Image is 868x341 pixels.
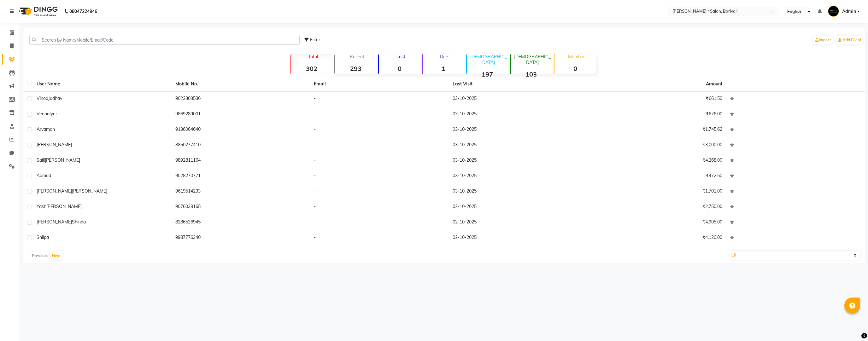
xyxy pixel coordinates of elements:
[310,153,449,169] td: -
[588,199,726,215] td: ₹2,750.00
[449,77,588,91] th: Last Visit
[172,91,310,107] td: 9022303536
[588,153,726,169] td: ₹4,268.00
[588,122,726,138] td: ₹1,745.62
[45,157,80,163] span: [PERSON_NAME]
[172,107,310,122] td: 9869289001
[37,219,72,225] span: [PERSON_NAME]
[172,215,310,230] td: 8286526945
[469,54,508,65] p: [DEMOGRAPHIC_DATA]
[423,65,464,72] strong: 1
[310,199,449,215] td: -
[836,36,863,44] a: Add Client
[588,184,726,199] td: ₹1,701.00
[588,91,726,107] td: ₹661.50
[310,230,449,246] td: -
[69,3,97,20] b: 08047224946
[557,54,596,60] p: Member
[449,153,588,169] td: 03-10-2025
[424,54,464,60] p: Due
[588,215,726,230] td: ₹4,905.00
[37,142,72,147] span: [PERSON_NAME]
[172,138,310,153] td: 8850277410
[46,204,82,209] span: [PERSON_NAME]
[335,65,376,72] strong: 293
[842,8,856,15] span: Admin
[172,184,310,199] td: 9619514233
[310,122,449,138] td: -
[310,91,449,107] td: -
[467,70,508,78] strong: 197
[37,95,48,101] span: Vinod
[449,91,588,107] td: 03-10-2025
[449,169,588,184] td: 03-10-2025
[310,215,449,230] td: -
[588,107,726,122] td: ₹676.00
[511,70,552,78] strong: 103
[337,54,376,60] p: Recent
[294,54,332,60] p: Total
[33,77,172,91] th: User Name
[172,77,310,91] th: Mobile No.
[172,230,310,246] td: 9987776340
[310,37,320,43] span: Filter
[702,77,726,91] th: Amount
[310,169,449,184] td: -
[172,122,310,138] td: 9136064640
[310,107,449,122] td: -
[310,138,449,153] td: -
[449,230,588,246] td: 02-10-2025
[50,111,57,117] span: Iyer
[554,65,596,72] strong: 0
[37,234,49,240] span: Shilpa
[50,251,62,260] button: Next
[588,230,726,246] td: ₹4,120.00
[172,153,310,169] td: 9892811164
[842,316,862,335] iframe: chat widget
[16,3,59,20] img: logo
[37,111,50,117] span: Veena
[513,54,552,65] p: [DEMOGRAPHIC_DATA]
[449,184,588,199] td: 03-10-2025
[37,204,46,209] span: Yash
[828,6,839,17] img: Admin
[449,199,588,215] td: 02-10-2025
[379,65,420,72] strong: 0
[449,138,588,153] td: 03-10-2025
[37,157,45,163] span: Saili
[72,219,86,225] span: Shinda
[172,169,310,184] td: 9028270771
[72,188,107,194] span: [PERSON_NAME]
[813,36,833,44] a: Import
[449,215,588,230] td: 02-10-2025
[48,95,62,101] span: Jadhav
[37,126,55,132] span: Aryaman
[449,122,588,138] td: 03-10-2025
[588,169,726,184] td: ₹472.50
[381,54,420,60] p: Lost
[291,65,332,72] strong: 302
[172,199,310,215] td: 9076038165
[310,77,449,91] th: Email
[37,188,72,194] span: [PERSON_NAME]
[29,35,300,45] input: Search by Name/Mobile/Email/Code
[37,173,51,178] span: Aamod
[310,184,449,199] td: -
[588,138,726,153] td: ₹3,000.00
[449,107,588,122] td: 03-10-2025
